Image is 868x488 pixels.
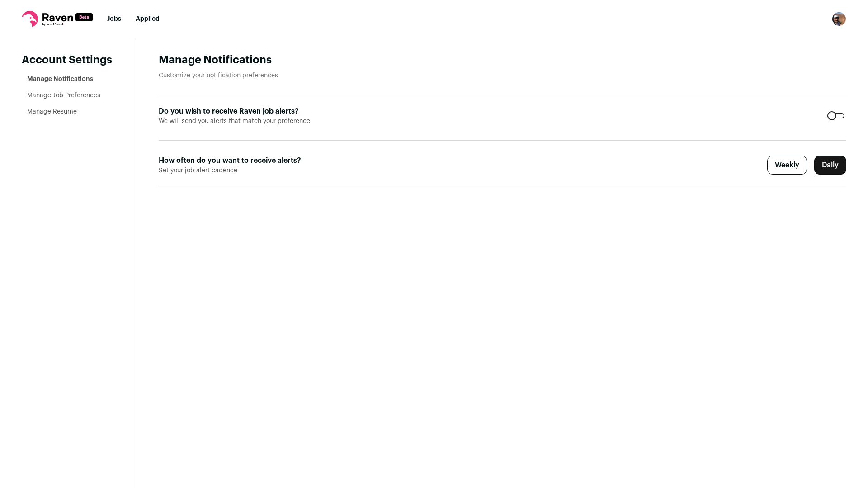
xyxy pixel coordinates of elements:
[27,109,77,115] a: Manage Resume
[159,166,385,175] span: Set your job alert cadence
[136,16,160,22] a: Applied
[767,156,807,175] label: Weekly
[159,53,846,67] h1: Manage Notifications
[814,156,846,175] label: Daily
[832,12,846,26] img: 1692421-medium_jpg
[27,76,93,82] a: Manage Notifications
[832,12,846,26] button: Open dropdown
[107,16,121,22] a: Jobs
[22,53,115,67] header: Account Settings
[159,117,385,126] span: We will send you alerts that match your preference
[159,71,846,80] p: Customize your notification preferences
[159,155,385,166] label: How often do you want to receive alerts?
[159,106,385,117] label: Do you wish to receive Raven job alerts?
[27,92,100,99] a: Manage Job Preferences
